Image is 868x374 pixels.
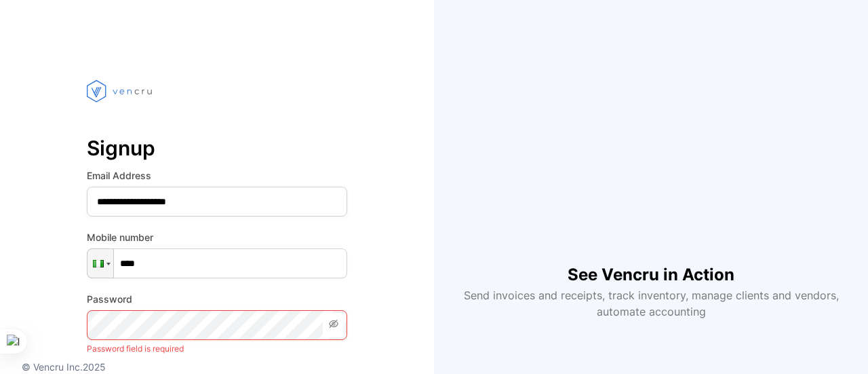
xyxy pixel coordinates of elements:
p: Signup [87,132,347,164]
h1: See Vencru in Action [568,241,734,287]
img: vencru logo [87,54,155,128]
div: Nigeria: + 234 [87,249,113,278]
p: Send invoices and receipts, track inventory, manage clients and vendors, automate accounting [456,287,846,320]
label: Email Address [87,168,347,183]
iframe: YouTube video player [477,54,825,241]
p: Password field is required [87,340,347,358]
label: Mobile number [87,230,347,244]
label: Password [87,292,347,306]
